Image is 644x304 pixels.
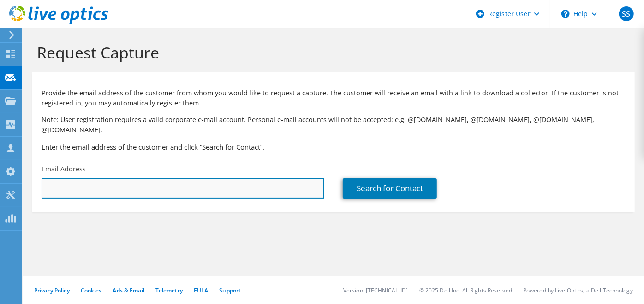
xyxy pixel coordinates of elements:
p: Note: User registration requires a valid corporate e-mail account. Personal e-mail accounts will ... [42,115,626,135]
a: Cookies [81,286,102,294]
h3: Enter the email address of the customer and click “Search for Contact”. [42,142,626,152]
a: Privacy Policy [34,286,70,294]
li: Version: [TECHNICAL_ID] [343,286,408,294]
svg: \n [561,10,570,18]
a: Ads & Email [113,286,144,294]
a: Telemetry [155,286,183,294]
p: Provide the email address of the customer from whom you would like to request a capture. The cust... [42,88,626,108]
li: Powered by Live Optics, a Dell Technology [523,286,633,294]
label: Email Address [42,164,86,174]
a: EULA [194,286,208,294]
span: SS [619,6,634,21]
a: Support [219,286,241,294]
li: © 2025 Dell Inc. All Rights Reserved [419,286,512,294]
h1: Request Capture [37,43,626,62]
a: Search for Contact [343,178,437,199]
